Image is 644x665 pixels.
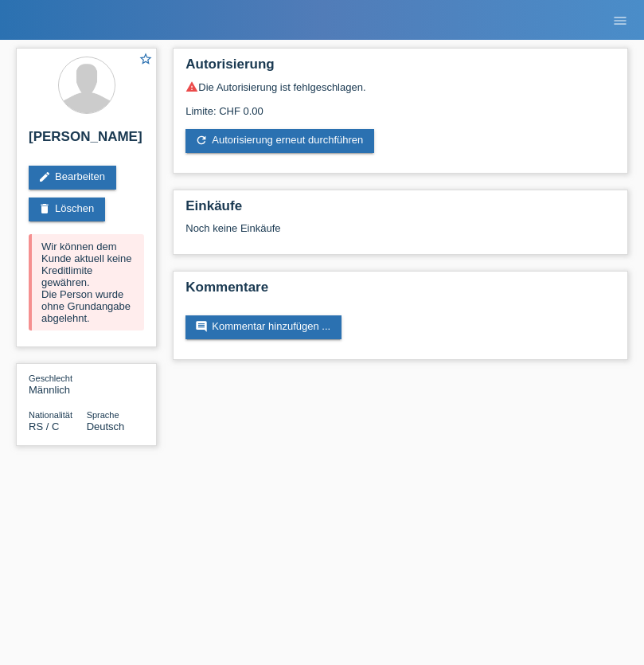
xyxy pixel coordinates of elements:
i: menu [612,13,628,29]
i: comment [195,320,208,333]
i: warning [185,80,198,93]
div: Die Autorisierung ist fehlgeschlagen. [185,80,615,93]
div: Wir können dem Kunde aktuell keine Kreditlimite gewähren. Die Person wurde ohne Grundangabe abgel... [29,234,144,331]
a: deleteLöschen [29,198,105,221]
a: star_border [139,52,153,68]
div: Limite: CHF 0.00 [185,93,615,117]
span: Geschlecht [29,374,72,383]
h2: [PERSON_NAME] [29,129,144,153]
i: delete [38,202,51,215]
a: editBearbeiten [29,166,116,190]
h2: Autorisierung [185,57,615,80]
a: menu [604,15,636,25]
span: Nationalität [29,410,72,420]
a: refreshAutorisierung erneut durchführen [185,129,374,153]
a: commentKommentar hinzufügen ... [185,315,342,339]
i: edit [38,170,51,183]
i: refresh [195,134,208,147]
span: Sprache [87,410,119,420]
i: star_border [139,52,153,66]
div: Männlich [29,372,87,396]
div: Noch keine Einkäufe [185,222,615,246]
span: Deutsch [87,421,125,432]
h2: Kommentare [185,280,615,303]
span: Serbien / C / 01.02.2010 [29,421,59,432]
h2: Einkäufe [185,198,615,222]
